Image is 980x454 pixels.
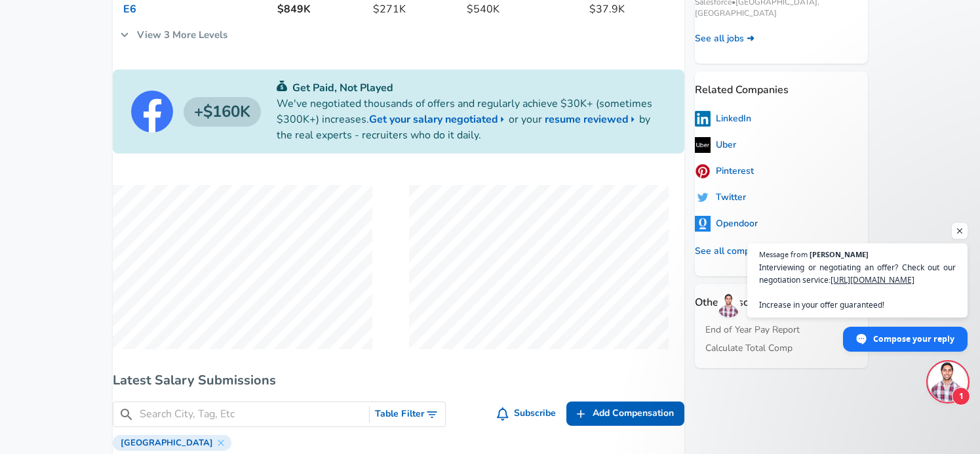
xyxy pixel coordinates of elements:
span: Message from [759,251,808,258]
p: Other Resources [695,284,868,310]
a: Calculate Total Comp [705,342,793,355]
p: We've negotiated thousands of offers and regularly achieve $30K+ (sometimes $300K+) increases. or... [277,96,666,143]
span: 1 [952,387,970,405]
a: Facebook logo$160K [131,91,261,133]
img: svg+xml;base64,PHN2ZyB4bWxucz0iaHR0cDovL3d3dy53My5vcmcvMjAwMC9zdmciIGZpbGw9IiMwYzU0NjAiIHZpZXdCb3... [277,81,287,91]
span: [GEOGRAPHIC_DATA] [115,438,218,448]
div: [GEOGRAPHIC_DATA] [113,435,231,451]
button: Subscribe [494,402,561,426]
div: Open chat [928,362,968,402]
span: Compose your reply [873,327,954,350]
button: Toggle Search Filters [370,402,445,426]
a: resume reviewed [545,112,639,127]
a: LinkedIn [695,111,751,127]
img: 5fXr0IP.png [695,216,711,232]
a: Twitter [695,190,746,205]
a: End of Year Pay Report [705,323,800,337]
input: Search City, Tag, Etc [140,406,364,423]
a: Get your salary negotiated [369,112,509,127]
a: See all companies ➜ [695,245,783,258]
p: Related Companies [695,72,868,98]
a: E6 [123,2,136,16]
img: linkedinlogo.png [695,111,711,127]
a: Opendoor [695,216,758,232]
a: Add Compensation [566,402,684,426]
a: Pinterest [695,163,754,179]
a: Uber [695,137,736,153]
span: [PERSON_NAME] [810,251,869,258]
img: uitCbKH.png [695,190,711,205]
h6: Latest Salary Submissions [113,370,684,391]
a: See all jobs ➜ [695,32,755,45]
img: uberlogo.png [695,137,711,153]
img: pinterestlogo.png [695,163,711,179]
img: Facebook logo [131,91,173,133]
p: Get Paid, Not Played [277,80,666,96]
h4: $160K [184,97,261,127]
span: Add Compensation [593,405,674,422]
span: Interviewing or negotiating an offer? Check out our negotiation service: Increase in your offer g... [759,261,956,311]
a: View 3 More Levels [113,21,235,49]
